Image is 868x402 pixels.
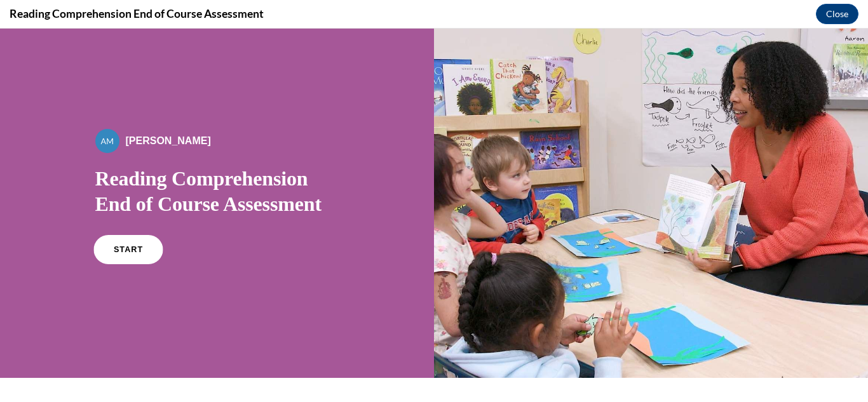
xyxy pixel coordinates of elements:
h1: Reading Comprehension End of Course Assessment [95,137,339,188]
a: START [93,206,163,236]
h4: Reading Comprehension End of Course Assessment [10,6,264,22]
span: START [113,217,142,226]
button: Close [816,4,858,24]
span: [PERSON_NAME] [126,107,211,117]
